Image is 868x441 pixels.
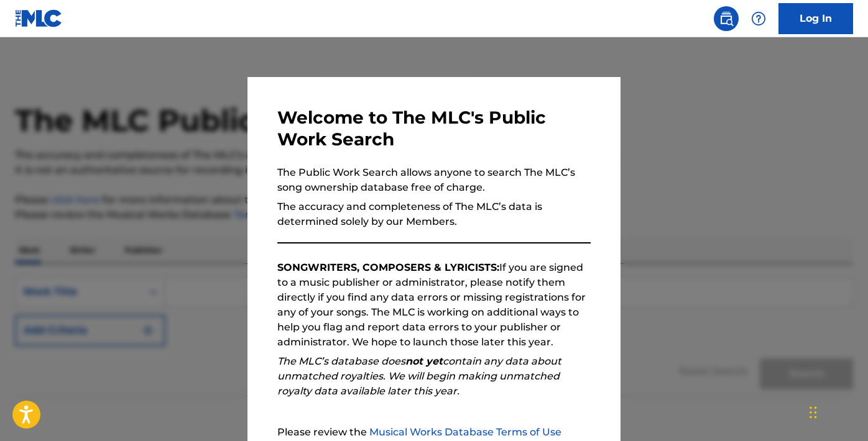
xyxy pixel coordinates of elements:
iframe: Chat Widget [806,381,868,441]
img: help [751,11,766,26]
a: Musical Works Database Terms of Use [369,426,561,438]
p: If you are signed to a music publisher or administrator, please notify them directly if you find ... [277,260,591,350]
p: Please review the [277,425,591,440]
a: Public Search [714,6,739,31]
p: The accuracy and completeness of The MLC’s data is determined solely by our Members. [277,199,591,229]
div: Help [746,6,771,31]
div: Drag [810,394,817,431]
a: Log In [778,3,853,34]
em: The MLC’s database does contain any data about unmatched royalties. We will begin making unmatche... [277,355,561,397]
p: The Public Work Search allows anyone to search The MLC’s song ownership database free of charge. [277,165,591,195]
img: MLC Logo [15,9,63,27]
h3: Welcome to The MLC's Public Work Search [277,107,591,150]
strong: SONGWRITERS, COMPOSERS & LYRICISTS: [277,261,499,273]
strong: not yet [405,355,443,367]
img: search [719,11,734,26]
